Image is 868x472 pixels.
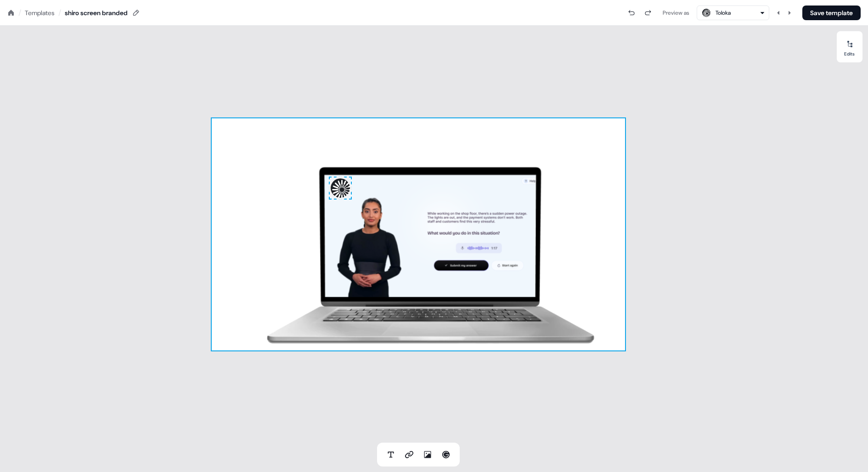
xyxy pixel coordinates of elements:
[716,8,731,17] div: Toloka
[697,6,769,20] button: Toloka
[837,37,862,57] button: Edits
[663,8,689,17] div: Preview as
[58,8,61,18] div: /
[65,8,128,17] div: shiro screen branded
[18,8,21,18] div: /
[802,6,861,20] button: Save template
[25,8,55,17] a: Templates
